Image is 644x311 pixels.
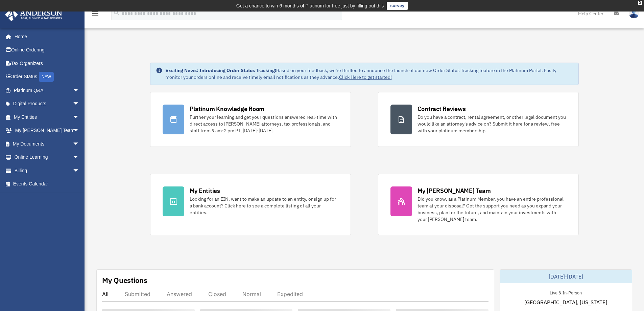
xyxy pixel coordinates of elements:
a: My Documentsarrow_drop_down [5,137,90,151]
div: Based on your feedback, we're thrilled to announce the launch of our new Order Status Tracking fe... [165,67,573,81]
div: Live & In-Person [544,289,587,296]
a: Platinum Knowledge Room Further your learning and get your questions answered real-time with dire... [150,92,351,147]
div: Closed [208,291,226,297]
div: Contract Reviews [418,105,466,113]
div: Answered [167,291,192,297]
div: Submitted [125,291,150,297]
a: Digital Productsarrow_drop_down [5,97,90,111]
span: arrow_drop_down [73,97,86,111]
div: Expedited [277,291,303,297]
div: [DATE]-[DATE] [500,270,632,283]
a: My Entities Looking for an EIN, want to make an update to an entity, or sign up for a bank accoun... [150,174,351,235]
div: Get a chance to win 6 months of Platinum for free just by filling out this [236,2,384,10]
div: My Questions [102,275,147,285]
a: Online Learningarrow_drop_down [5,151,90,164]
div: close [638,1,642,5]
span: arrow_drop_down [73,151,86,164]
a: Platinum Q&Aarrow_drop_down [5,84,90,97]
a: Online Ordering [5,43,90,57]
span: arrow_drop_down [73,124,86,138]
i: menu [91,9,99,18]
div: Platinum Knowledge Room [190,105,265,113]
a: My [PERSON_NAME] Teamarrow_drop_down [5,124,90,137]
a: Order StatusNEW [5,70,90,84]
span: [GEOGRAPHIC_DATA], [US_STATE] [524,298,607,306]
i: search [113,9,120,17]
div: Further your learning and get your questions answered real-time with direct access to [PERSON_NAM... [190,114,338,134]
div: Looking for an EIN, want to make an update to an entity, or sign up for a bank account? Click her... [190,196,338,216]
div: My Entities [190,186,220,195]
a: Click Here to get started! [339,74,392,80]
span: arrow_drop_down [73,110,86,124]
span: arrow_drop_down [73,164,86,178]
a: Events Calendar [5,177,90,191]
a: survey [387,2,408,10]
a: My Entitiesarrow_drop_down [5,110,90,124]
a: My [PERSON_NAME] Team Did you know, as a Platinum Member, you have an entire professional team at... [378,174,579,235]
strong: Exciting News: Introducing Order Status Tracking! [165,67,276,73]
a: Tax Organizers [5,57,90,70]
div: My [PERSON_NAME] Team [418,186,491,195]
a: Billingarrow_drop_down [5,164,90,177]
div: NEW [39,72,54,82]
span: arrow_drop_down [73,84,86,97]
div: All [102,291,109,297]
a: Home [5,30,86,43]
a: menu [91,12,99,18]
img: Anderson Advisors Platinum Portal [3,8,64,21]
a: Contract Reviews Do you have a contract, rental agreement, or other legal document you would like... [378,92,579,147]
div: Normal [242,291,261,297]
div: Do you have a contract, rental agreement, or other legal document you would like an attorney's ad... [418,114,566,134]
span: arrow_drop_down [73,137,86,151]
div: Did you know, as a Platinum Member, you have an entire professional team at your disposal? Get th... [418,196,566,223]
img: User Pic [629,8,639,18]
